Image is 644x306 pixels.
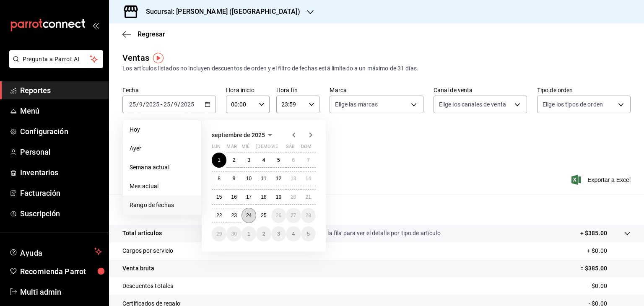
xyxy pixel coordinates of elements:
span: Mes actual [130,182,195,191]
span: septiembre de 2025 [212,132,265,138]
span: Ayer [130,144,195,153]
a: Pregunta a Parrot AI [6,61,103,70]
button: 30 de septiembre de 2025 [226,226,241,241]
abbr: 13 de septiembre de 2025 [291,176,296,182]
input: -- [129,101,136,108]
abbr: 9 de septiembre de 2025 [233,176,236,182]
abbr: 12 de septiembre de 2025 [276,176,281,182]
button: 5 de octubre de 2025 [301,226,316,241]
input: ---- [180,101,195,108]
abbr: 25 de septiembre de 2025 [261,213,266,218]
button: Exportar a Excel [573,175,631,185]
abbr: 29 de septiembre de 2025 [216,231,222,237]
abbr: 5 de septiembre de 2025 [277,157,280,163]
abbr: 30 de septiembre de 2025 [231,231,236,237]
span: Elige los canales de venta [439,100,506,109]
input: -- [139,101,143,108]
abbr: 11 de septiembre de 2025 [261,176,266,182]
button: 28 de septiembre de 2025 [301,208,316,223]
span: / [136,101,139,108]
button: 24 de septiembre de 2025 [241,208,256,223]
span: Hoy [130,125,195,134]
button: 3 de septiembre de 2025 [241,153,256,168]
p: Descuentos totales [122,282,173,290]
abbr: miércoles [241,144,249,153]
abbr: 3 de septiembre de 2025 [247,157,250,163]
abbr: jueves [256,144,306,153]
div: Los artículos listados no incluyen descuentos de orden y el filtro de fechas está limitado a un m... [122,64,631,73]
button: Tooltip marker [153,53,164,63]
p: Resumen [122,205,631,215]
abbr: 2 de octubre de 2025 [262,231,265,237]
abbr: domingo [301,144,312,153]
span: Reportes [20,85,102,96]
span: Elige los tipos de orden [543,100,603,109]
abbr: 20 de septiembre de 2025 [291,194,296,200]
button: 14 de septiembre de 2025 [301,171,316,186]
abbr: sábado [286,144,295,153]
span: Menú [20,105,102,117]
abbr: 5 de octubre de 2025 [307,231,310,237]
span: Recomienda Parrot [20,266,102,277]
button: 12 de septiembre de 2025 [271,171,286,186]
abbr: 1 de octubre de 2025 [247,231,250,237]
button: 27 de septiembre de 2025 [286,208,301,223]
abbr: 1 de septiembre de 2025 [218,157,221,163]
span: Elige las marcas [335,100,378,109]
button: 2 de octubre de 2025 [256,226,271,241]
span: Ayuda [20,246,91,257]
button: septiembre de 2025 [212,130,275,140]
button: 10 de septiembre de 2025 [241,171,256,186]
span: Personal [20,146,102,158]
button: 1 de septiembre de 2025 [212,153,226,168]
abbr: 2 de septiembre de 2025 [233,157,236,163]
button: 2 de septiembre de 2025 [226,153,241,168]
button: 16 de septiembre de 2025 [226,189,241,205]
span: / [171,101,173,108]
span: Pregunta a Parrot AI [23,55,90,64]
p: + $385.00 [580,229,607,238]
abbr: 26 de septiembre de 2025 [276,213,281,218]
abbr: martes [226,144,236,153]
p: = $385.00 [580,264,631,273]
span: Inventarios [20,167,102,178]
abbr: lunes [212,144,221,153]
label: Tipo de orden [537,87,631,93]
abbr: viernes [271,144,278,153]
abbr: 8 de septiembre de 2025 [218,176,221,182]
button: 13 de septiembre de 2025 [286,171,301,186]
abbr: 18 de septiembre de 2025 [261,194,266,200]
abbr: 15 de septiembre de 2025 [216,194,222,200]
button: 18 de septiembre de 2025 [256,189,271,205]
h3: Sucursal: [PERSON_NAME] ([GEOGRAPHIC_DATA]) [139,7,300,17]
abbr: 4 de octubre de 2025 [292,231,295,237]
button: 7 de septiembre de 2025 [301,153,316,168]
p: Venta bruta [122,264,154,273]
p: Total artículos [122,229,162,238]
button: 23 de septiembre de 2025 [226,208,241,223]
abbr: 4 de septiembre de 2025 [262,157,265,163]
span: Configuración [20,126,102,137]
button: Pregunta a Parrot AI [9,50,103,68]
button: 8 de septiembre de 2025 [212,171,226,186]
abbr: 7 de septiembre de 2025 [307,157,310,163]
span: Suscripción [20,208,102,219]
button: 20 de septiembre de 2025 [286,189,301,205]
abbr: 22 de septiembre de 2025 [216,213,222,218]
span: Regresar [138,30,165,38]
button: 4 de septiembre de 2025 [256,153,271,168]
button: 6 de septiembre de 2025 [286,153,301,168]
input: -- [163,101,171,108]
label: Hora inicio [226,87,270,93]
label: Marca [330,87,423,93]
div: Ventas [122,52,149,64]
button: 19 de septiembre de 2025 [271,189,286,205]
abbr: 10 de septiembre de 2025 [246,176,252,182]
p: - $0.00 [589,282,631,290]
button: 22 de septiembre de 2025 [212,208,226,223]
p: Da clic en la fila para ver el detalle por tipo de artículo [301,229,441,238]
abbr: 19 de septiembre de 2025 [276,194,281,200]
span: Rango de fechas [130,201,195,210]
abbr: 21 de septiembre de 2025 [306,194,311,200]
